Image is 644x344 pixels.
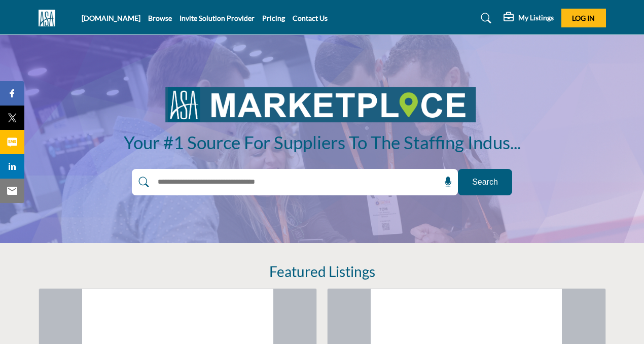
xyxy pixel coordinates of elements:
div: My Listings [504,12,554,24]
span: Search [472,176,498,188]
img: Site Logo [39,10,60,26]
a: Browse [148,14,172,22]
button: Search [458,169,512,195]
a: Pricing [262,14,285,22]
h5: My Listings [518,13,554,22]
h2: Featured Listings [269,263,375,281]
a: Contact Us [293,14,328,22]
a: Invite Solution Provider [180,14,255,22]
img: image [162,83,482,125]
h1: Your #1 Source for Suppliers to the Staffing Industry [124,131,521,154]
a: [DOMAIN_NAME] [82,14,140,22]
a: Search [471,10,498,26]
button: Log In [561,9,606,27]
span: Log In [572,14,595,22]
